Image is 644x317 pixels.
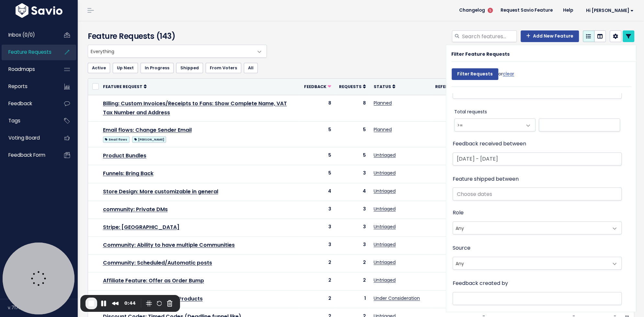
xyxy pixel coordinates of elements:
[2,28,54,42] a: Inbox (0/0)
[431,290,489,308] td: -
[141,63,174,73] a: In Progress
[2,130,54,145] a: Voting Board
[431,122,489,147] td: -
[374,170,396,176] a: Untriaged
[300,95,335,122] td: 8
[431,272,489,290] td: -
[304,83,331,90] a: Feedback
[2,148,54,163] a: Feedback form
[132,136,166,143] span: [PERSON_NAME]
[2,79,54,94] a: Reports
[206,63,241,73] a: From Voters
[374,223,396,230] a: Untriaged
[453,243,470,253] label: Source
[431,255,489,272] td: -
[300,165,335,183] td: 5
[431,237,489,255] td: 0.00
[2,62,54,77] a: Roadmaps
[374,295,420,301] a: Under Consideration
[103,223,179,231] a: Stripe: [GEOGRAPHIC_DATA]
[103,126,192,134] a: Email flows: Change Sender Email
[176,63,203,73] a: Shipped
[300,219,335,236] td: 3
[335,183,370,201] td: 4
[300,122,335,147] td: 5
[335,219,370,236] td: 3
[374,126,392,133] a: Planned
[88,45,254,57] span: Everything
[374,206,396,212] a: Untriaged
[335,147,370,165] td: 5
[453,257,622,270] span: Any
[103,135,130,143] a: Email flows
[88,30,264,42] h4: Feature Requests (143)
[558,6,578,15] a: Help
[503,71,514,77] a: clear
[488,8,493,13] span: 5
[374,259,396,266] a: Untriaged
[300,272,335,290] td: 2
[300,201,335,219] td: 3
[103,206,168,213] a: community: Private DMs
[103,241,235,249] a: Community: Ability to have multiple Communities
[339,84,362,89] span: Requests
[453,222,608,234] span: Any
[103,170,153,177] a: Funnels: Bring Back
[455,119,522,131] span: >=
[451,51,510,57] strong: Filter Feature Requests
[335,237,370,255] td: 3
[113,63,138,73] a: Up Next
[435,84,481,89] span: Referrals Last 30d
[454,119,536,131] span: >=
[374,277,396,283] a: Untriaged
[8,134,40,141] span: Voting Board
[103,83,147,90] a: Feature Request
[8,100,32,107] span: Feedback
[103,259,212,266] a: Community: Scheduled/Automatic posts
[335,255,370,272] td: 2
[8,31,35,38] span: Inbox (0/0)
[103,152,146,159] a: Product Bundles
[339,83,366,90] a: Requests
[2,45,54,60] a: Feature Requests
[103,136,130,143] span: Email flows
[88,63,110,73] a: Active
[335,272,370,290] td: 2
[495,6,558,15] a: Request Savio Feature
[300,290,335,308] td: 2
[453,153,622,165] input: Choose dates
[453,279,508,288] label: Feedback created by
[335,95,370,122] td: 8
[453,175,519,184] label: Feature shipped between
[335,201,370,219] td: 3
[103,295,203,302] a: Funnels: Ability to Add Store Products
[374,84,391,89] span: Status
[374,241,396,248] a: Untriaged
[2,96,54,111] a: Feedback
[88,45,267,58] span: Everything
[461,30,517,42] input: Search features...
[435,83,485,90] a: Referrals Last 30d
[586,8,634,13] span: Hi [PERSON_NAME]
[8,49,51,55] span: Feature Requests
[132,135,166,143] a: [PERSON_NAME]
[88,63,634,73] ul: Filter feature requests
[431,147,489,165] td: -
[431,201,489,219] td: -
[454,108,487,116] label: Total requests
[14,3,64,18] img: logo-white.9d6f32f41409.svg
[300,237,335,255] td: 3
[335,122,370,147] td: 5
[103,277,204,284] a: Affiliate Feature: Offer as Order Bump
[521,30,579,42] a: Add New Feature
[431,165,489,183] td: -
[374,83,395,90] a: Status
[300,183,335,201] td: 4
[244,63,258,73] a: All
[374,100,392,106] a: Planned
[453,187,622,200] input: Choose dates
[335,165,370,183] td: 3
[453,257,608,269] span: Any
[8,66,35,73] span: Roadmaps
[374,152,396,158] a: Untriaged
